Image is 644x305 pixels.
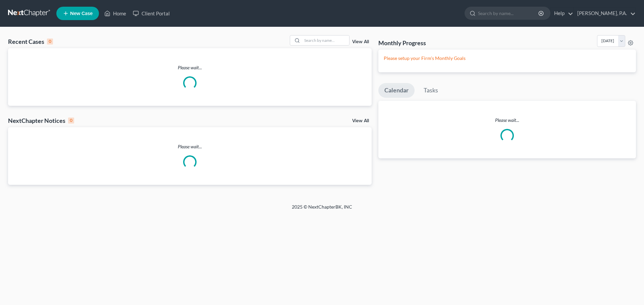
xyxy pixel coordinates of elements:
[352,40,369,44] a: View All
[68,118,74,124] div: 0
[378,117,636,124] p: Please wait...
[70,11,93,16] span: New Case
[478,7,539,19] input: Search by name...
[378,83,415,98] a: Calendar
[302,35,349,45] input: Search by name...
[384,55,631,62] p: Please setup your Firm's Monthly Goals
[47,39,53,45] div: 0
[101,7,129,19] a: Home
[131,204,513,216] div: 2025 © NextChapterBK, INC
[378,39,426,47] h3: Monthly Progress
[8,37,53,46] div: Recent Cases
[551,7,573,19] a: Help
[418,83,444,98] a: Tasks
[8,117,74,125] div: NextChapter Notices
[129,7,173,19] a: Client Portal
[8,64,372,71] p: Please wait...
[352,119,369,123] a: View All
[8,143,372,150] p: Please wait...
[574,7,636,19] a: [PERSON_NAME], P.A.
